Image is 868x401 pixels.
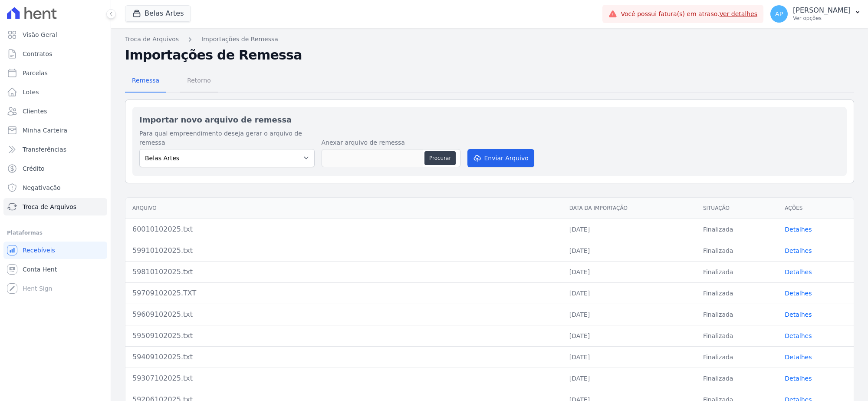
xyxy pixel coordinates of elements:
[424,151,456,165] button: Procurar
[125,198,562,219] th: Arquivo
[125,35,179,44] a: Troca de Arquivos
[785,311,812,318] a: Detalhes
[696,198,778,219] th: Situação
[23,202,76,211] span: Troca de Arquivos
[793,15,851,22] p: Ver opções
[3,242,107,259] a: Recebíveis
[720,10,758,17] a: Ver detalhes
[785,375,812,382] a: Detalhes
[562,346,696,368] td: [DATE]
[132,245,556,256] div: 59910102025.txt
[3,26,107,43] a: Visão Geral
[775,11,783,17] span: AP
[7,228,104,238] div: Plataformas
[139,129,315,147] label: Para qual empreendimento deseja gerar o arquivo de remessa
[125,47,854,63] h2: Importações de Remessa
[23,164,45,173] span: Crédito
[132,224,556,235] div: 60010102025.txt
[3,83,107,101] a: Lotes
[785,354,812,361] a: Detalhes
[562,325,696,346] td: [DATE]
[621,10,757,19] span: Você possui fatura(s) em atraso.
[562,261,696,282] td: [DATE]
[132,267,556,277] div: 59810102025.txt
[23,107,47,116] span: Clientes
[3,198,107,215] a: Troca de Arquivos
[696,219,778,240] td: Finalizada
[125,5,191,22] button: Belas Artes
[696,368,778,389] td: Finalizada
[182,72,216,89] span: Retorno
[23,126,67,135] span: Minha Carteira
[3,160,107,177] a: Crédito
[132,331,556,341] div: 59509102025.txt
[132,309,556,320] div: 59609102025.txt
[785,226,812,233] a: Detalhes
[201,35,278,44] a: Importações de Remessa
[562,240,696,261] td: [DATE]
[3,179,107,196] a: Negativação
[23,265,57,274] span: Conta Hent
[785,247,812,254] a: Detalhes
[180,70,218,93] a: Retorno
[23,30,57,39] span: Visão Geral
[125,70,166,93] a: Remessa
[139,114,840,126] h2: Importar novo arquivo de remessa
[3,45,107,63] a: Contratos
[3,122,107,139] a: Minha Carteira
[778,198,854,219] th: Ações
[23,69,48,77] span: Parcelas
[322,138,460,147] label: Anexar arquivo de remessa
[3,64,107,82] a: Parcelas
[696,240,778,261] td: Finalizada
[562,368,696,389] td: [DATE]
[562,198,696,219] th: Data da Importação
[793,6,851,15] p: [PERSON_NAME]
[23,145,66,154] span: Transferências
[125,35,854,44] nav: Breadcrumb
[23,246,55,255] span: Recebíveis
[696,346,778,368] td: Finalizada
[562,282,696,304] td: [DATE]
[562,304,696,325] td: [DATE]
[125,70,218,93] nav: Tab selector
[127,72,164,89] span: Remessa
[696,282,778,304] td: Finalizada
[696,325,778,346] td: Finalizada
[132,288,556,298] div: 59709102025.TXT
[23,183,61,192] span: Negativação
[23,88,39,96] span: Lotes
[23,50,52,58] span: Contratos
[467,149,534,167] button: Enviar Arquivo
[763,2,868,26] button: AP [PERSON_NAME] Ver opções
[3,141,107,158] a: Transferências
[696,304,778,325] td: Finalizada
[132,352,556,362] div: 59409102025.txt
[3,261,107,278] a: Conta Hent
[132,373,556,384] div: 59307102025.txt
[785,290,812,297] a: Detalhes
[562,219,696,240] td: [DATE]
[785,332,812,339] a: Detalhes
[3,103,107,120] a: Clientes
[785,268,812,275] a: Detalhes
[696,261,778,282] td: Finalizada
